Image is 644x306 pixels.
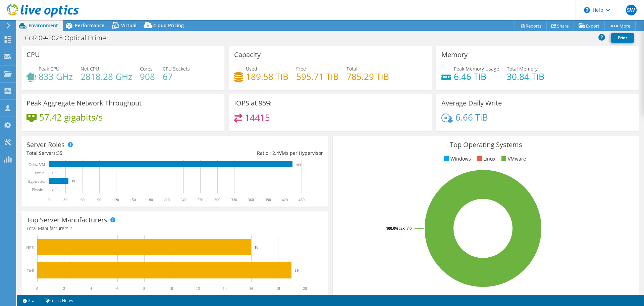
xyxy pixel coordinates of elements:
text: HPE [26,245,34,250]
a: Reports [515,20,547,31]
text: 2 [63,286,65,291]
span: Performance [75,22,104,29]
text: 60 [80,198,85,202]
text: 150 [130,198,136,202]
tspan: ESXi 7.0 [398,226,412,231]
span: 35 [57,150,62,156]
h4: 6.46 TiB [454,73,499,80]
span: Virtual [121,22,137,29]
text: Guest VM [29,162,45,167]
span: Net CPU [80,65,99,72]
text: 14 [223,286,227,291]
text: Hypervisor [28,179,46,184]
h4: 785.29 TiB [346,73,389,80]
h4: 189.58 TiB [246,73,288,80]
h3: Memory [441,51,468,58]
span: Total Memory [507,65,538,72]
a: Export [574,20,605,31]
h3: IOPS at 95% [234,99,272,107]
span: Cores [140,65,153,72]
h3: Capacity [234,51,261,58]
text: 35 [72,180,75,183]
h3: Top Operating Systems [338,141,634,148]
span: 2 [69,225,72,231]
span: Cloud Pricing [153,22,184,29]
text: 270 [197,198,203,202]
a: More [604,20,636,31]
text: 30 [63,198,67,202]
text: 20 [303,286,307,291]
text: 18 [276,286,280,291]
text: 90 [97,198,101,202]
text: 16 [255,245,259,249]
h4: 908 [140,73,155,80]
text: 16 [249,286,253,291]
h4: 6.66 TiB [455,114,488,121]
text: 390 [265,198,271,202]
text: 434 [296,163,301,166]
text: 6 [116,286,118,291]
h4: 595.71 TiB [296,73,339,80]
span: Environment [29,22,58,29]
text: 450 [299,198,305,202]
text: 300 [214,198,220,202]
li: VMware [500,155,526,163]
tspan: 100.0% [386,226,398,231]
h4: 67 [163,73,190,80]
text: 0 [52,188,54,191]
h1: CoR 09-2025 Optical Prime [22,34,116,42]
h4: 2818.28 GHz [80,73,132,80]
text: 210 [164,198,170,202]
text: 0 [48,198,50,202]
text: 0 [52,171,54,175]
h3: Server Roles [26,141,65,148]
span: Peak Memory Usage [454,65,499,72]
text: 120 [113,198,119,202]
h4: 833 GHz [39,73,73,80]
span: SW [626,5,637,15]
text: 240 [180,198,186,202]
h4: 30.84 TiB [507,73,544,80]
text: 180 [147,198,153,202]
a: Print [611,33,634,43]
span: CPU Sockets [163,65,190,72]
text: 0 [36,286,38,291]
span: Free [296,65,306,72]
text: Virtual [35,171,46,175]
h3: CPU [26,51,40,58]
span: 12.4 [270,150,279,156]
span: Total [346,65,358,72]
text: 4 [90,286,92,291]
div: Ratio: VMs per Hypervisor [175,149,323,157]
text: 330 [231,198,237,202]
text: Dell [27,268,34,273]
a: 2 [18,296,39,305]
h3: Top Server Manufacturers [26,216,107,224]
a: Project Notes [39,296,78,305]
text: 19 [295,268,299,272]
li: Windows [442,155,471,163]
div: Total Servers: [26,149,175,157]
li: Linux [475,155,495,163]
text: 420 [282,198,288,202]
text: 10 [169,286,173,291]
h3: Average Daily Write [441,99,502,107]
text: 12 [196,286,200,291]
h4: Total Manufacturers: [26,225,323,232]
svg: \n [584,7,590,13]
h4: 57.42 gigabits/s [39,114,103,121]
h3: Peak Aggregate Network Throughput [26,99,142,107]
a: Share [546,20,574,31]
h4: 14415 [245,114,270,121]
text: 360 [248,198,254,202]
span: Peak CPU [39,65,59,72]
text: Physical [32,187,46,192]
text: 8 [143,286,145,291]
span: Used [246,65,257,72]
